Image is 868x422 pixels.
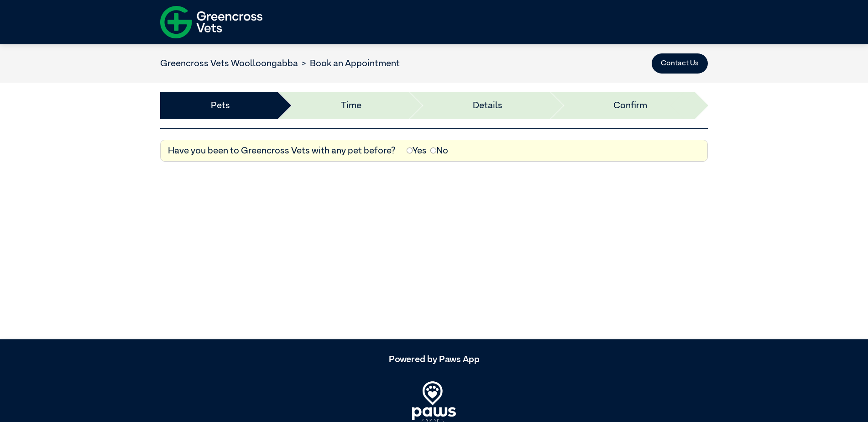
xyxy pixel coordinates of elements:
[168,144,396,158] label: Have you been to Greencross Vets with any pet before?
[652,53,708,74] button: Contact Us
[430,148,436,153] input: No
[211,99,230,112] a: Pets
[407,148,413,153] input: Yes
[430,144,448,158] label: No
[160,59,298,68] a: Greencross Vets Woolloongabba
[298,57,400,70] li: Book an Appointment
[160,354,708,365] h5: Powered by Paws App
[407,144,427,158] label: Yes
[160,2,262,42] img: f-logo
[160,57,400,70] nav: breadcrumb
